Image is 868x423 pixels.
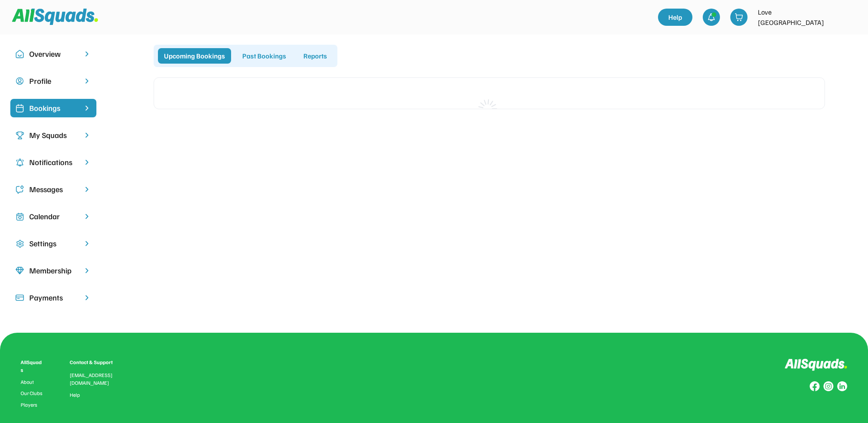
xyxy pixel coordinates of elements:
img: chevron-right.svg [83,239,91,248]
div: Contact & Support [70,359,123,366]
div: My Squads [29,129,77,141]
img: Group%20copy%206.svg [837,381,847,392]
img: LTPP_Logo_REV.jpeg [840,9,858,26]
img: chevron-right.svg [83,267,91,275]
img: Icon%20copy%2016.svg [15,239,24,248]
img: Icon%20%2815%29.svg [15,294,24,302]
img: shopping-cart-01%20%281%29.svg [735,13,743,21]
img: Icon%20copy%2010.svg [15,50,24,58]
img: chevron-right.svg [83,294,91,302]
div: Payments [29,292,77,303]
a: Help [70,392,80,398]
img: chevron-right.svg [83,77,91,85]
div: [EMAIL_ADDRESS][DOMAIN_NAME] [70,371,123,387]
img: Icon%20copy%204.svg [15,158,24,167]
div: Upcoming Bookings [158,48,231,64]
img: Squad%20Logo.svg [12,9,98,25]
div: Messages [29,184,77,195]
img: bell-03%20%281%29.svg [707,13,716,21]
div: Bookings [29,102,77,114]
img: chevron-right%20copy%203.svg [83,104,91,112]
div: Profile [29,75,77,87]
a: About [21,379,44,385]
div: Overview [29,48,77,60]
div: Reports [297,48,333,64]
img: Icon%20copy%203.svg [15,131,24,140]
img: Icon%20copy%207.svg [15,212,24,221]
img: Group%20copy%207.svg [823,381,834,392]
div: Settings [29,238,77,249]
a: Players [21,402,44,408]
img: chevron-right.svg [83,158,91,166]
img: Icon%20copy%208.svg [15,267,24,275]
img: Logo%20inverted.svg [785,359,847,371]
img: Icon%20copy%205.svg [15,185,24,194]
img: chevron-right.svg [83,131,91,139]
div: Calendar [29,211,77,222]
a: Our Clubs [21,390,44,396]
div: Past Bookings [236,48,292,64]
img: user-circle.svg [15,77,24,86]
div: AllSquads [21,359,44,374]
a: Help [658,9,692,26]
div: Love [GEOGRAPHIC_DATA] [758,7,835,28]
img: Icon%20%2819%29.svg [15,104,24,113]
img: chevron-right.svg [83,50,91,58]
img: chevron-right.svg [83,212,91,221]
div: Notifications [29,156,77,168]
img: Group%20copy%208.svg [809,381,820,392]
div: Membership [29,265,77,276]
img: chevron-right.svg [83,185,91,193]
